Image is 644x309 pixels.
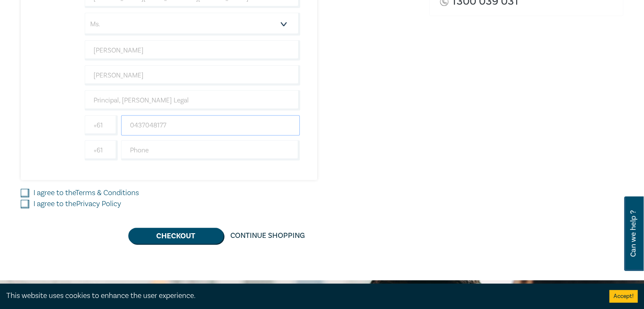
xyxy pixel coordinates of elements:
input: Last Name* [85,65,300,86]
label: I agree to the [33,199,121,210]
input: Phone [121,140,300,160]
input: +61 [85,140,118,160]
a: Continue Shopping [224,228,312,244]
button: Accept cookies [609,290,638,303]
input: First Name* [85,40,300,61]
a: Terms & Conditions [75,188,139,198]
button: Checkout [128,228,224,244]
a: Privacy Policy [76,199,121,209]
input: Company [85,90,300,110]
div: This website uses cookies to enhance the user experience. [6,290,597,301]
label: I agree to the [33,188,139,199]
input: +61 [85,115,118,135]
input: Mobile* [121,115,300,135]
span: Can we help ? [629,201,637,266]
